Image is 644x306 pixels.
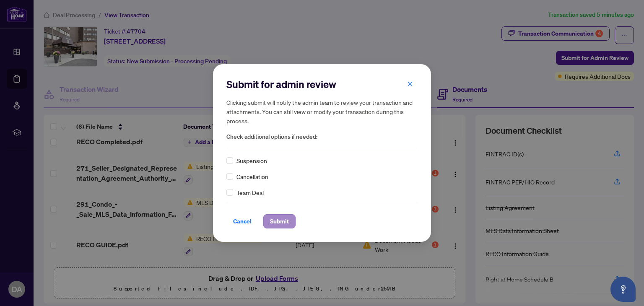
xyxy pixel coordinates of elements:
h5: Clicking submit will notify the admin team to review your transaction and attachments. You can st... [226,98,418,125]
span: Team Deal [236,188,264,197]
button: Open asap [610,277,636,302]
span: Cancel [233,215,252,228]
span: Check additional options if needed: [226,132,418,142]
button: Submit [263,214,296,228]
span: Cancellation [236,172,268,181]
span: Suspension [236,156,267,165]
span: close [407,81,413,87]
span: Submit [270,215,289,228]
button: Cancel [226,214,258,228]
h2: Submit for admin review [226,78,418,91]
